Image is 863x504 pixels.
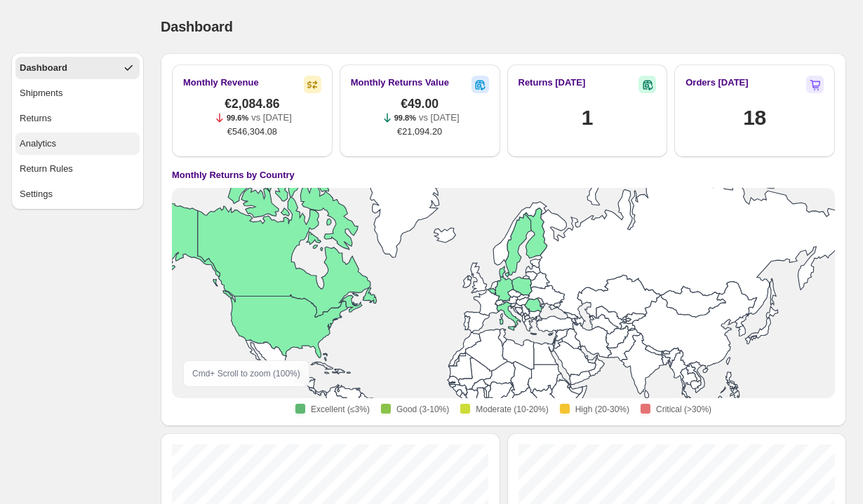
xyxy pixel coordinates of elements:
[20,86,62,100] div: Shipments
[582,104,593,132] h1: 1
[20,187,53,201] div: Settings
[183,76,259,90] h2: Monthly Revenue
[20,137,56,151] div: Analytics
[15,158,140,180] button: Return Rules
[20,61,67,75] div: Dashboard
[251,111,292,125] p: vs [DATE]
[397,125,442,139] span: €21,094.20
[656,404,711,415] span: Critical (>30%)
[401,97,439,111] span: €49.00
[161,19,233,34] span: Dashboard
[575,404,629,415] span: High (20-30%)
[20,111,52,125] div: Returns
[183,360,309,387] div: Cmd + Scroll to zoom ( 100 %)
[15,132,140,155] button: Analytics
[743,104,766,132] h1: 18
[351,76,449,90] h2: Monthly Returns Value
[225,97,279,111] span: €2,084.86
[685,76,748,90] h2: Orders [DATE]
[476,404,548,415] span: Moderate (10-20%)
[172,168,295,182] h4: Monthly Returns by Country
[419,111,460,125] p: vs [DATE]
[15,82,140,104] button: Shipments
[394,114,416,122] span: 99.8%
[311,404,370,415] span: Excellent (≤3%)
[15,183,140,205] button: Settings
[519,76,586,90] h2: Returns [DATE]
[15,57,140,79] button: Dashboard
[15,107,140,130] button: Returns
[227,125,277,139] span: €546,304.08
[396,404,449,415] span: Good (3-10%)
[227,114,248,122] span: 99.6%
[20,162,73,176] div: Return Rules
